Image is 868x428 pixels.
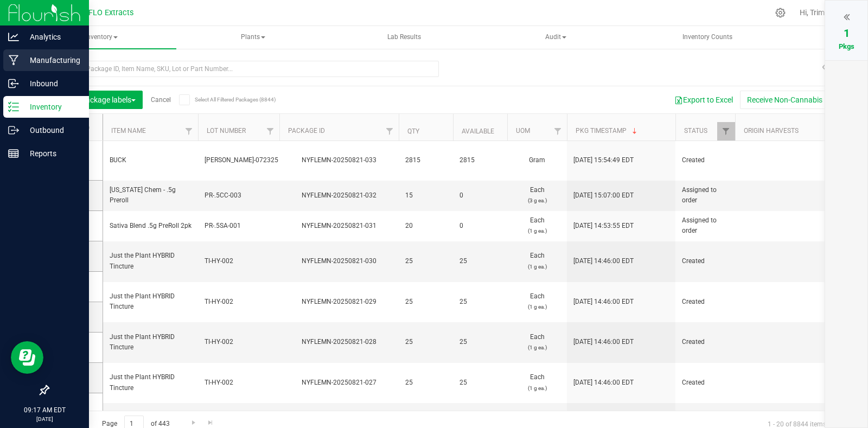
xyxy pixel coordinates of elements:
inline-svg: Reports [8,148,19,159]
button: Export to Excel [667,91,740,109]
a: Plants [177,26,328,49]
span: Each [514,251,560,271]
span: Each [514,185,560,206]
button: Print package labels [56,91,143,109]
span: Gram [514,155,560,165]
p: (1 g ea.) [514,261,560,272]
p: (1 g ea.) [514,226,560,236]
div: Manage settings [774,8,787,18]
div: NYFLEMN-20250821-030 [278,256,400,266]
span: [DATE] 14:46:00 EDT [573,337,634,347]
span: 25 [459,378,501,388]
span: [DATE] 14:46:00 EDT [573,378,634,388]
p: 09:17 AM EDT [5,405,84,415]
span: 2815 [459,155,501,165]
span: Created [682,297,729,307]
a: Lab Results [329,26,480,49]
a: Inventory Counts [632,26,782,49]
span: TI-HY-002 [205,378,273,388]
span: Created [682,378,729,388]
span: Pkgs [839,42,854,50]
span: BUCK [110,155,192,165]
inline-svg: Inventory [8,101,19,112]
div: NYFLEMN-20250821-029 [278,297,400,307]
p: (3 g ea.) [514,195,560,206]
button: Receive Non-Cannabis [740,91,829,109]
inline-svg: Outbound [8,125,19,136]
span: Each [514,291,560,312]
span: FLO Extracts [88,8,133,17]
a: Cancel [151,96,171,104]
span: Each [514,215,560,236]
span: Assigned to order [682,215,729,236]
span: 15 [405,190,446,201]
span: [DATE] 15:54:49 EDT [573,155,634,165]
p: [DATE] [5,415,84,423]
span: Created [682,337,729,347]
span: 25 [459,337,501,347]
a: Filter [717,122,735,140]
a: Filter [381,122,399,140]
span: Each [514,332,560,353]
inline-svg: Manufacturing [8,55,19,66]
p: Analytics [19,30,84,43]
span: [US_STATE] Chem - .5g Preroll [110,185,192,206]
span: TI-HY-002 [205,337,273,347]
span: Just the Plant HYBRID Tincture [110,291,192,312]
span: Just the Plant HYBRID Tincture [110,372,192,393]
span: 25 [405,256,446,266]
iframe: Resource center [11,341,43,374]
span: Just the Plant HYBRID Tincture [110,332,192,353]
span: [PERSON_NAME]-072325 [205,155,278,165]
span: 25 [459,256,501,266]
span: Each [514,372,560,393]
div: NYFLEMN-20250821-031 [278,221,400,231]
a: Pkg Timestamp [576,127,639,135]
inline-svg: Inbound [8,78,19,89]
span: [DATE] 14:46:00 EDT [573,297,634,307]
span: Just the Plant HYBRID Tincture [110,251,192,271]
a: Inventory [26,26,176,49]
a: Package ID [288,127,325,135]
span: TI-HY-002 [205,256,273,266]
span: 2815 [405,155,446,165]
a: Filter [180,122,198,140]
p: Inventory [19,100,84,113]
input: Search Package ID, Item Name, SKU, Lot or Part Number... [48,61,439,77]
p: Manufacturing [19,54,84,67]
a: Item Name [111,127,146,135]
p: Outbound [19,124,84,137]
div: NYFLEMN-20250821-033 [278,155,400,165]
span: Lab Results [373,33,436,42]
a: Qty [407,127,419,135]
span: PR-.5SA-001 [205,221,273,231]
span: Hi, Trimhouse! [800,8,847,17]
span: Sativa Blend .5g PreRoll 2pk [110,221,192,231]
span: Assigned to order [682,185,729,206]
a: Origin Harvests [744,127,799,135]
a: UOM [516,127,530,135]
span: 20 [405,221,446,231]
span: 25 [405,297,446,307]
div: NYFLEMN-20250821-028 [278,337,400,347]
span: Inventory Counts [668,33,747,42]
p: (1 g ea.) [514,302,560,312]
a: Audit [481,26,631,49]
p: Reports [19,147,84,160]
span: [DATE] 14:46:00 EDT [573,256,634,266]
span: Select All Filtered Packages (8844) [195,97,249,103]
div: NYFLEMN-20250821-027 [278,378,400,388]
span: [DATE] 14:53:55 EDT [573,221,634,231]
span: 25 [405,337,446,347]
span: 1 [844,27,850,40]
a: Filter [549,122,567,140]
span: 0 [459,190,501,201]
span: PR-.5CC-003 [205,190,273,201]
span: 25 [405,378,446,388]
p: Inbound [19,77,84,90]
a: Status [684,127,707,135]
span: Created [682,155,729,165]
a: Available [462,127,494,135]
span: 0 [459,221,501,231]
p: (1 g ea.) [514,342,560,353]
